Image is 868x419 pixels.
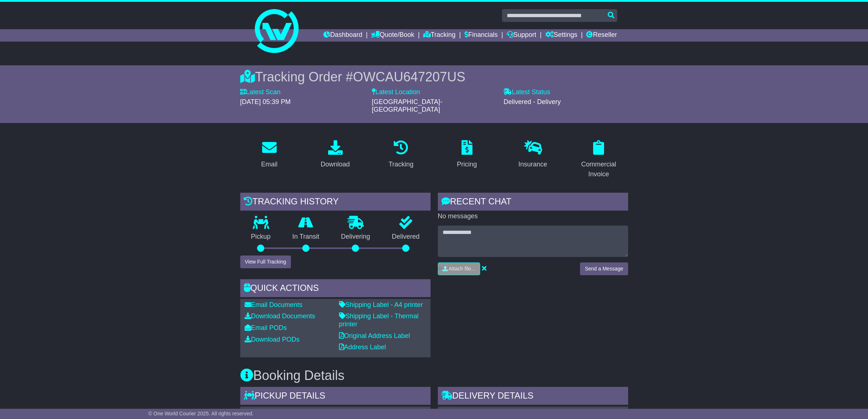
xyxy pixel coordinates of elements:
[464,29,498,42] a: Financials
[240,193,431,212] div: Tracking history
[518,159,547,169] div: Insurance
[507,29,536,42] a: Support
[245,301,303,308] a: Email Documents
[423,29,455,42] a: Tracking
[256,138,282,172] a: Email
[389,159,413,169] div: Tracking
[320,159,350,169] div: Download
[281,233,330,241] p: In Transit
[381,233,431,241] p: Delivered
[330,233,381,241] p: Delivering
[245,336,300,343] a: Download PODs
[339,343,386,351] a: Address Label
[574,159,623,179] div: Commercial Invoice
[240,387,431,407] div: Pickup Details
[245,324,287,331] a: Email PODs
[372,98,442,114] span: [GEOGRAPHIC_DATA]-[GEOGRAPHIC_DATA]
[353,69,465,84] span: OWCAU647207US
[580,262,628,275] button: Send a Message
[240,368,628,383] h3: Booking Details
[503,98,561,105] span: Delivered - Delivery
[240,98,291,105] span: [DATE] 05:39 PM
[323,29,362,42] a: Dashboard
[586,29,617,42] a: Reseller
[240,69,628,85] div: Tracking Order #
[514,138,552,172] a: Insurance
[148,411,254,416] span: © One World Courier 2025. All rights reserved.
[384,138,418,172] a: Tracking
[339,301,423,308] a: Shipping Label - A4 printer
[316,138,354,172] a: Download
[240,233,282,241] p: Pickup
[569,138,628,182] a: Commercial Invoice
[452,138,482,172] a: Pricing
[339,312,419,328] a: Shipping Label - Thermal printer
[503,88,550,96] label: Latest Status
[545,29,577,42] a: Settings
[438,212,628,220] p: No messages
[457,159,477,169] div: Pricing
[240,255,291,268] button: View Full Tracking
[261,159,277,169] div: Email
[245,312,315,320] a: Download Documents
[372,88,420,96] label: Latest Location
[371,29,414,42] a: Quote/Book
[438,387,628,407] div: Delivery Details
[438,193,628,212] div: RECENT CHAT
[240,88,281,96] label: Latest Scan
[339,332,410,339] a: Original Address Label
[240,279,431,299] div: Quick Actions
